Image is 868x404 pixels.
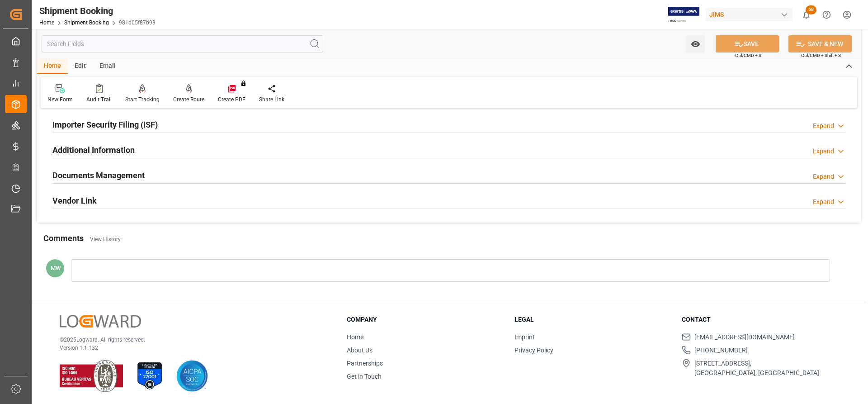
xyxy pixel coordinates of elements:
div: New Form [47,95,73,104]
input: Search Fields [42,35,323,52]
h2: Comments [43,232,84,244]
a: Imprint [514,333,535,341]
a: Partnerships [347,360,383,367]
img: ISO 9001 & ISO 14001 Certification [60,360,123,392]
div: Create Route [173,95,204,104]
h2: Additional Information [52,144,135,156]
div: Expand [813,172,834,181]
img: ISO 27001 Certification [134,360,165,392]
a: Shipment Booking [64,19,109,26]
a: About Us [347,347,373,354]
a: Home [347,333,363,341]
a: Get in Touch [347,373,382,380]
div: Share Link [259,95,284,104]
div: Expand [813,121,834,131]
p: © 2025 Logward. All rights reserved. [60,336,324,344]
button: JIMS [706,6,796,23]
h3: Company [347,315,503,324]
span: [PHONE_NUMBER] [694,346,748,355]
div: Edit [68,59,93,74]
img: Logward Logo [60,315,141,328]
a: Home [39,19,54,26]
div: Audit Trail [86,95,112,104]
h3: Legal [514,315,671,324]
div: Home [37,59,68,74]
h2: Documents Management [52,169,145,181]
span: [EMAIL_ADDRESS][DOMAIN_NAME] [694,333,795,342]
div: Shipment Booking [39,4,156,18]
img: Exertis%20JAM%20-%20Email%20Logo.jpg_1722504956.jpg [668,7,699,23]
span: 58 [806,5,816,14]
span: Ctrl/CMD + Shift + S [801,52,841,59]
button: show 58 new notifications [796,5,816,25]
div: Email [93,59,123,74]
h2: Vendor Link [52,195,97,207]
h3: Contact [682,315,838,324]
h2: Importer Security Filing (ISF) [52,119,158,131]
div: Expand [813,197,834,207]
span: MW [51,265,61,271]
p: Version 1.1.132 [60,344,324,352]
div: Expand [813,147,834,156]
button: Help Center [816,5,837,25]
a: Privacy Policy [514,347,553,354]
span: [STREET_ADDRESS], [GEOGRAPHIC_DATA], [GEOGRAPHIC_DATA] [694,359,819,378]
span: Ctrl/CMD + S [735,52,761,59]
div: Start Tracking [125,95,160,104]
button: SAVE & NEW [788,35,852,52]
img: AICPA SOC [176,360,208,392]
button: SAVE [716,35,779,52]
div: JIMS [706,8,793,21]
button: open menu [686,35,705,52]
a: View History [90,236,121,242]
